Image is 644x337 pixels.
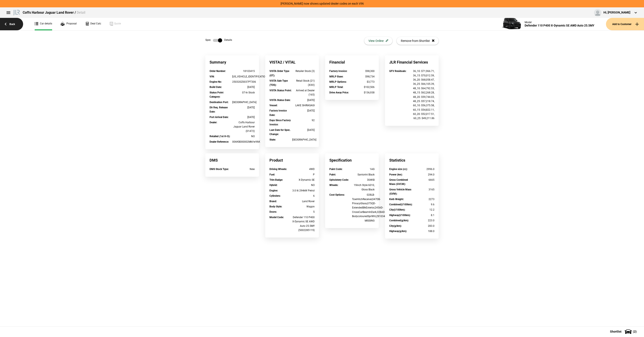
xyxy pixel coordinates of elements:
strong: Hybrid : [269,184,277,187]
strong: Fuel : [269,173,275,176]
strong: Brand : [269,200,277,203]
div: Specification [325,153,379,167]
strong: VISTA Order Type (OT) : [269,70,289,77]
div: 9.6 [412,202,435,207]
div: VISTA2 / VITAL [265,55,319,69]
div: X-Dynamic SE [292,178,315,182]
strong: Gross Combined Mass (GVCM) : [389,178,408,186]
strong: Retailed (1st H-O) : [210,135,230,138]
div: Retailer Stock (3) [292,69,315,73]
strong: MRLP Base : [329,75,343,78]
strong: Port Arrival Date : [210,116,228,119]
strong: Factory Invoice Date : [269,109,287,116]
a: Car details [35,18,52,30]
div: Retail Stock (21) (XXX) [292,79,315,87]
strong: MRLP Options : [329,80,347,83]
strong: VISTA Sale Type (TOS) : [269,79,288,86]
button: Remove from Shortlist [397,37,439,45]
div: NO [292,183,315,187]
div: 5 [292,210,315,214]
strong: Combined(g/km) : [389,219,409,222]
strong: Wheels : [329,184,338,187]
div: 12.2 [412,208,435,212]
strong: State : [269,138,276,141]
div: [DATE] [292,109,315,113]
div: 006KB000002MkVwYAK [232,140,255,144]
div: Santorini Black [352,172,375,177]
strong: Engine No : [210,80,222,83]
div: 3165 [412,187,435,192]
div: $98,300 [352,69,375,73]
div: 3.0 I6 294kW Petrol [292,188,315,193]
div: LAKE SHIRASAGI [292,103,315,107]
div: 6 [292,194,315,198]
strong: Drive Away Price : [329,91,349,94]
strong: Trim Badge : [269,178,283,181]
div: New [232,167,255,171]
div: $136,938 [352,90,375,95]
div: 223.0 [412,218,435,223]
strong: Destination Port : [210,101,228,104]
strong: Order Number : [210,70,226,73]
div: 028LB-TowHitchReceiver,047DB-PrivacyGlass,075QD-ExtendedBlkExterior,245AD-CrossCarBeamInDark,328A... [352,193,375,223]
strong: GFV Residuals : [389,70,406,73]
strong: VIN : [210,75,214,78]
strong: Cost Options : [329,193,345,196]
strong: Dealer Reference : [210,140,229,143]
div: Model [525,21,594,24]
strong: DMS Stock Type : [210,168,229,171]
strong: Body Style : [269,205,282,208]
strong: City(l/100km) : [389,208,405,211]
strong: Days Since Factory Invoice : [269,119,291,126]
div: [DATE] [292,98,315,102]
div: 4WD [292,167,315,171]
div: $98,734 [352,74,375,79]
div: [DATE] [232,115,255,119]
div: $3,773 [352,80,375,84]
div: [GEOGRAPHIC_DATA] [292,138,315,142]
strong: Dlr Req. Release Date : [210,106,228,113]
strong: Paint Code : [329,168,342,171]
strong: MRLP Total : [329,86,343,89]
div: 304KB [352,178,375,182]
div: NO [232,134,255,138]
div: $102,506 [352,85,375,89]
span: Shortlist [610,330,622,333]
strong: Build Date : [210,86,222,89]
div: DMS [205,153,259,167]
strong: Cylinders : [269,194,281,197]
strong: Status Point Category : [210,91,223,98]
div: 07-In Stock [232,90,255,95]
span: ( 2 ) [633,330,637,333]
div: 294.0 [412,172,435,177]
div: JLR Financial Services [385,55,439,69]
div: 2273 [412,197,435,201]
div: Defender 110 P400 X-Dynamic SE AWD Auto 25.5MY [525,24,594,27]
div: 283.0 [412,224,435,228]
strong: Doors : [269,210,277,213]
div: [DATE] [232,85,255,89]
strong: Factory Invoice : [329,70,347,73]
div: [GEOGRAPHIC_DATA] [232,100,255,104]
div: 188.0 [412,229,435,233]
strong: Highway(l/100km) : [389,214,410,217]
strong: Paint : [329,173,336,176]
strong: Kerb Weight : [389,198,404,201]
strong: Highway(g/km) : [389,230,407,233]
div: Defender 110 P400 X-Dynamic SE AWD Auto 25.5MY (5002285119) [292,215,315,232]
button: Add to Customer [606,18,644,30]
div: 6665 [412,178,435,182]
strong: Dealer : [210,121,217,124]
button: Shortlist(2) [604,326,644,337]
strong: Vessel : [269,104,277,107]
span: Detail [77,11,85,15]
strong: Driving Wheels : [269,168,287,171]
img: landrover.png [13,9,21,15]
div: Statistics [385,153,439,167]
div: P [292,172,315,177]
strong: Engine : [269,189,278,192]
div: Coffs Harbour Jaguar Land Rover (01472) [232,120,255,133]
div: 8.1 [412,213,435,217]
div: 19inch Style 6010, Gloss Black [352,183,375,192]
div: Product [265,153,319,167]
